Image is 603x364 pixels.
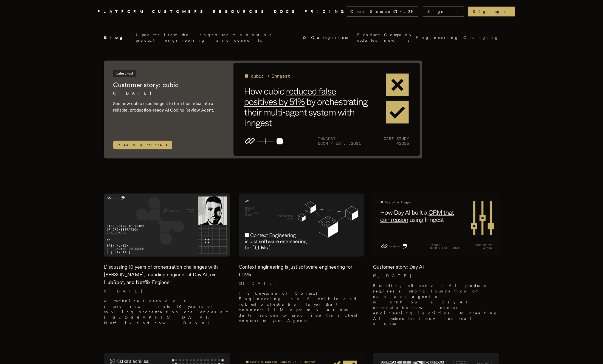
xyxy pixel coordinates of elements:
a: CUSTOMERS [152,8,206,15]
p: [DATE] [113,90,222,96]
span: Latest Post [113,70,136,77]
h2: Customer story: Day AI [373,263,499,271]
a: Featured image for Discussing 10 years of orchestration challenges with Erik Munson, founding eng... [104,194,230,330]
a: DOCS [274,8,298,15]
span: Read article [113,141,172,149]
a: Featured image for Customer story: Day AI blog postCustomer story: Day AI[DATE] Building effectiv... [373,194,499,331]
span: → [501,9,511,14]
span: Categories: [311,35,353,40]
a: Featured image for Context engineering is just software engineering for LLMs blog postContext eng... [239,194,365,328]
h2: Context engineering is just software engineering for LLMs [239,263,365,278]
img: Featured image for Discussing 10 years of orchestration challenges with Erik Munson, founding eng... [104,194,230,256]
p: [DATE] [239,281,365,286]
p: [DATE] [373,273,499,278]
h2: Customer story: cubic [113,81,222,89]
p: Updates from the Inngest team about our product, engineering, and community. [136,32,298,43]
img: Featured image for Context engineering is just software engineering for LLMs blog post [239,194,365,256]
p: A technical deep dive interview into 10 years of solving orchestration challenges at [GEOGRAPHIC_... [104,298,230,326]
a: Engineering [416,35,459,40]
p: Building effective AI products requires a strong foundation of data and agentic workflows. Day AI... [373,283,499,327]
p: See how cubic used Inngest to turn their idea into a reliable, production-ready AI Coding Review ... [113,100,222,113]
img: Featured image for Customer story: Day AI blog post [373,194,499,256]
button: PLATFORM [97,8,145,15]
a: Latest PostCustomer story: cubic[DATE] See how cubic used Inngest to turn their idea into a relia... [104,61,422,158]
span: Open Source [350,9,391,14]
p: The keystone of Context Engineering is a flexible and robust orchestration layer that connects LL... [239,291,365,323]
a: PRICING [305,8,347,15]
img: Featured image for Customer story: cubic blog post [233,63,420,156]
a: Changelog [463,35,499,40]
span: 4.3 K [400,9,417,14]
h2: Discussing 10 years of orchestration challenges with [PERSON_NAME], founding engineer at Day AI, ... [104,263,230,286]
a: Product updates [357,32,380,43]
a: Sign In [423,7,464,16]
button: RESOURCES [213,8,267,15]
a: Company news [384,32,411,43]
a: Sign up [468,7,515,16]
h2: Blog [104,34,131,41]
p: [DATE] [104,288,230,294]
